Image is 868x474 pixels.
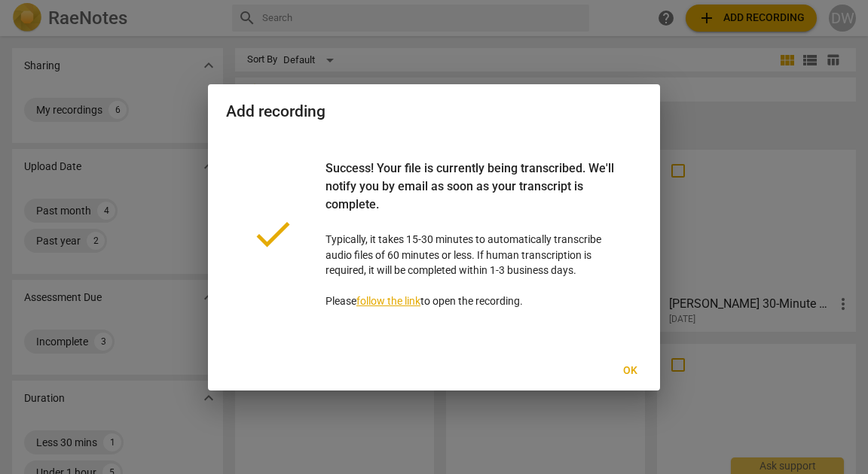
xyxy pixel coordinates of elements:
span: Ok [618,363,642,378]
button: Ok [606,357,654,384]
a: follow the link [356,295,420,307]
p: Typically, it takes 15-30 minutes to automatically transcribe audio files of 60 minutes or less. ... [325,160,618,309]
h2: Add recording [226,102,642,121]
span: done [250,211,295,257]
div: Success! Your file is currently being transcribed. We'll notify you by email as soon as your tran... [325,160,618,232]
